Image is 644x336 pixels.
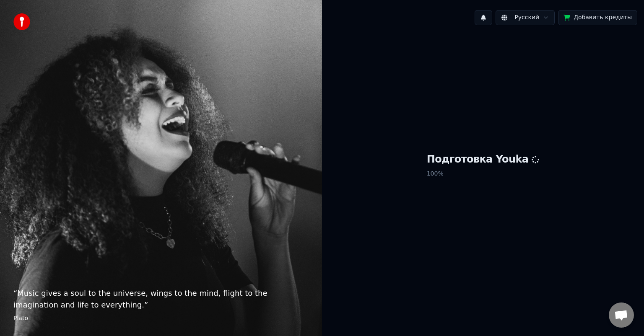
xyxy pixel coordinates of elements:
button: Добавить кредиты [558,10,637,25]
p: 100 % [427,166,540,181]
img: youka [13,13,30,30]
footer: Plato [13,314,309,323]
p: “ Music gives a soul to the universe, wings to the mind, flight to the imagination and life to ev... [13,287,309,311]
a: Открытый чат [609,302,634,328]
h1: Подготовка Youka [427,153,540,166]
